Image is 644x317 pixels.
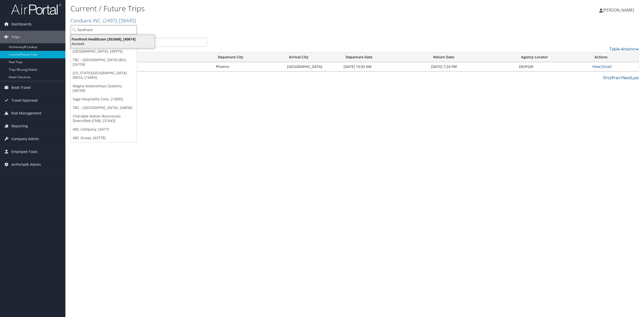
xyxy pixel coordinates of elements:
td: [DATE] 10:03 AM [341,62,429,71]
a: [GEOGRAPHIC_DATA], [45975] [71,47,137,56]
a: [PERSON_NAME] [599,3,639,18]
span: ( 2497 ) [103,17,117,24]
a: 1 [620,75,622,81]
a: First [603,75,612,81]
div: Forefront Healthcare (301668), [40674] [68,37,157,42]
img: airportal-logo.png [11,3,61,15]
th: Agency Locator: activate to sort column ascending [516,52,590,62]
span: Trips [11,31,20,43]
th: Traveler: activate to sort column ascending [71,52,213,62]
p: Filter: [70,26,450,33]
span: , [ 38445 ] [117,17,136,24]
td: DKVFGW [516,62,590,71]
span: Company Admin [11,133,39,145]
th: Return Date: activate to sort column ascending [429,52,516,62]
input: Search Accounts [71,25,137,34]
span: Book Travel [11,81,31,94]
a: View [592,64,600,69]
a: Last [631,75,639,81]
a: Cherokee Nation Businesses Diversified (CNB), [31643] [71,112,137,125]
span: Reporting [11,120,28,132]
a: [US_STATE][GEOGRAPHIC_DATA] (MSU), [16683] [71,69,137,82]
span: [PERSON_NAME] [603,7,634,13]
span: Risk Management [11,107,42,120]
a: Table Actions [610,46,639,52]
a: ABC Group, [43778] [71,134,137,142]
div: 1 to 1 of records [70,75,207,83]
span: Dashboards [11,18,32,30]
span: Employee Tools [11,145,37,158]
a: TBC - [GEOGRAPHIC_DATA] (BU), [26759] [71,56,137,69]
th: Departure Date: activate to sort column descending [341,52,429,62]
h1: Current / Future Trips [70,3,450,14]
th: Actions [590,52,639,62]
a: Email [602,64,612,69]
a: TBC - [GEOGRAPHIC_DATA], [44836] [71,103,137,112]
th: Departure City: activate to sort column ascending [213,52,285,62]
td: [GEOGRAPHIC_DATA] [285,62,341,71]
a: Prev [612,75,620,81]
a: Magna Autonomous Systems, [40109] [71,82,137,95]
td: Phoenix [213,62,285,71]
td: [PERSON_NAME] [71,62,213,71]
td: [DATE] 7:24 PM [429,62,516,71]
a: Conduent INC. [70,17,136,24]
div: Account [68,42,157,46]
td: | [590,62,639,71]
a: Next [622,75,631,81]
th: Arrival City: activate to sort column ascending [285,52,341,62]
a: ABC Company, [5477] [71,125,137,134]
span: AirPortal® Admin [11,158,41,171]
span: Travel Approval [11,94,38,107]
a: Sage Hospitality Corp, [13895] [71,95,137,103]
